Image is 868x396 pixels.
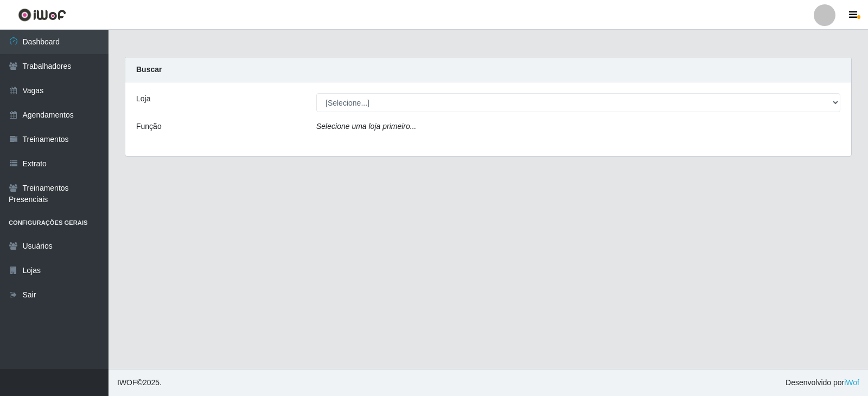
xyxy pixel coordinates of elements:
span: IWOF [117,378,137,387]
i: Selecione uma loja primeiro... [316,122,416,131]
label: Função [136,121,162,132]
a: iWof [844,378,859,387]
span: © 2025 . [117,377,162,388]
strong: Buscar [136,65,162,74]
label: Loja [136,93,150,105]
span: Desenvolvido por [786,377,859,388]
img: CoreUI Logo [18,8,66,22]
